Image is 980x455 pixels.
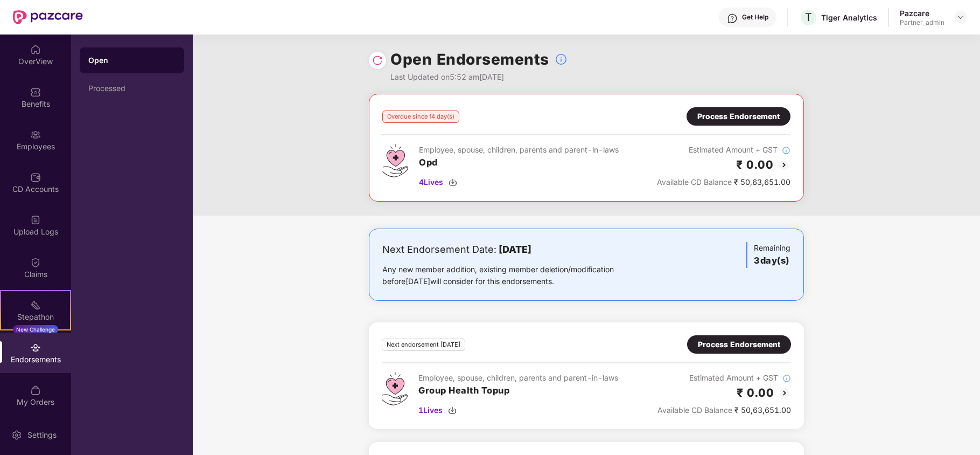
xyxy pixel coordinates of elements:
[499,244,531,255] b: [DATE]
[900,8,944,18] div: Pazcare
[697,111,780,122] div: Process Endorsement
[419,144,619,156] div: Employee, spouse, children, parents and parent-in-laws
[24,430,60,440] div: Settings
[657,404,791,416] div: ₹ 50,63,651.00
[657,372,791,384] div: Estimated Amount + GST
[956,13,965,22] img: svg+xml;base64,PHN2ZyBpZD0iRHJvcGRvd24tMzJ4MzIiIHhtbG5zPSJodHRwOi8vd3d3LnczLm9yZy8yMDAwL3N2ZyIgd2...
[372,55,383,66] img: svg+xml;base64,PHN2ZyBpZD0iUmVsb2FkLTMyeDMyIiB4bWxucz0iaHR0cDovL3d3dy53My5vcmcvMjAwMC9zdmciIHdpZH...
[746,242,790,268] div: Remaining
[782,146,790,155] img: svg+xml;base64,PHN2ZyBpZD0iSW5mb18tXzMyeDMyIiBkYXRhLW5hbWU9IkluZm8gLSAzMngzMiIgeG1sbnM9Imh0dHA6Ly...
[88,84,176,93] div: Processed
[382,242,648,257] div: Next Endorsement Date:
[754,254,790,268] h3: 3 day(s)
[737,384,774,402] h2: ₹ 0.00
[382,111,459,123] div: Overdue since 14 day(s)
[418,404,443,416] span: 1 Lives
[418,384,618,398] h3: Group Health Topup
[382,372,408,405] img: svg+xml;base64,PHN2ZyB4bWxucz0iaHR0cDovL3d3dy53My5vcmcvMjAwMC9zdmciIHdpZHRoPSI0Ny43MTQiIGhlaWdodD...
[727,13,738,24] img: svg+xml;base64,PHN2ZyBpZD0iSGVscC0zMngzMiIgeG1sbnM9Imh0dHA6Ly93d3cudzMub3JnLzIwMDAvc3ZnIiB3aWR0aD...
[30,257,41,268] img: svg+xml;base64,PHN2ZyBpZD0iQ2xhaW0iIHhtbG5zPSJodHRwOi8vd3d3LnczLm9yZy8yMDAwL3N2ZyIgd2lkdGg9IjIwIi...
[657,144,790,156] div: Estimated Amount + GST
[1,312,70,322] div: Stepathon
[782,374,791,383] img: svg+xml;base64,PHN2ZyBpZD0iSW5mb18tXzMyeDMyIiBkYXRhLW5hbWU9IkluZm8gLSAzMngzMiIgeG1sbnM9Imh0dHA6Ly...
[30,172,41,183] img: svg+xml;base64,PHN2ZyBpZD0iQ0RfQWNjb3VudHMiIGRhdGEtbmFtZT0iQ0QgQWNjb3VudHMiIHhtbG5zPSJodHRwOi8vd3...
[736,156,773,174] h2: ₹ 0.00
[657,405,732,415] span: Available CD Balance
[30,342,41,353] img: svg+xml;base64,PHN2ZyBpZD0iRW5kb3JzZW1lbnRzIiB4bWxucz0iaHR0cDovL3d3dy53My5vcmcvMjAwMC9zdmciIHdpZH...
[390,47,549,71] h1: Open Endorsements
[382,144,408,177] img: svg+xml;base64,PHN2ZyB4bWxucz0iaHR0cDovL3d3dy53My5vcmcvMjAwMC9zdmciIHdpZHRoPSI0Ny43MTQiIGhlaWdodD...
[30,385,41,396] img: svg+xml;base64,PHN2ZyBpZD0iTXlfT3JkZXJzIiBkYXRhLW5hbWU9Ik15IE9yZGVycyIgeG1sbnM9Imh0dHA6Ly93d3cudz...
[30,44,41,55] img: svg+xml;base64,PHN2ZyBpZD0iSG9tZSIgeG1sbnM9Imh0dHA6Ly93d3cudzMub3JnLzIwMDAvc3ZnIiB3aWR0aD0iMjAiIG...
[805,11,812,24] span: T
[30,300,41,311] img: svg+xml;base64,PHN2ZyB4bWxucz0iaHR0cDovL3d3dy53My5vcmcvMjAwMC9zdmciIHdpZHRoPSIyMSIgaGVpZ2h0PSIyMC...
[449,178,457,187] img: svg+xml;base64,PHN2ZyBpZD0iRG93bmxvYWQtMzJ4MzIiIHhtbG5zPSJodHRwOi8vd3d3LnczLm9yZy8yMDAwL3N2ZyIgd2...
[778,158,790,171] img: svg+xml;base64,PHN2ZyBpZD0iQmFjay0yMHgyMCIgeG1sbnM9Imh0dHA6Ly93d3cudzMub3JnLzIwMDAvc3ZnIiB3aWR0aD...
[13,10,83,24] img: New Pazcare Logo
[900,18,944,27] div: Partner_admin
[88,55,176,66] div: Open
[11,430,22,440] img: svg+xml;base64,PHN2ZyBpZD0iU2V0dGluZy0yMHgyMCIgeG1sbnM9Imh0dHA6Ly93d3cudzMub3JnLzIwMDAvc3ZnIiB3aW...
[390,71,568,83] div: Last Updated on 5:52 am[DATE]
[419,176,443,188] span: 4 Lives
[657,176,790,188] div: ₹ 50,63,651.00
[821,12,877,23] div: Tiger Analytics
[418,372,618,384] div: Employee, spouse, children, parents and parent-in-laws
[448,406,457,415] img: svg+xml;base64,PHN2ZyBpZD0iRG93bmxvYWQtMzJ4MzIiIHhtbG5zPSJodHRwOi8vd3d3LnczLm9yZy8yMDAwL3N2ZyIgd2...
[30,215,41,225] img: svg+xml;base64,PHN2ZyBpZD0iVXBsb2FkX0xvZ3MiIGRhdGEtbmFtZT0iVXBsb2FkIExvZ3MiIHhtbG5zPSJodHRwOi8vd3...
[742,13,768,22] div: Get Help
[419,156,619,170] h3: Opd
[778,387,791,399] img: svg+xml;base64,PHN2ZyBpZD0iQmFjay0yMHgyMCIgeG1sbnM9Imh0dHA6Ly93d3cudzMub3JnLzIwMDAvc3ZnIiB3aWR0aD...
[30,129,41,140] img: svg+xml;base64,PHN2ZyBpZD0iRW1wbG95ZWVzIiB4bWxucz0iaHR0cDovL3d3dy53My5vcmcvMjAwMC9zdmciIHdpZHRoPS...
[382,339,465,351] div: Next endorsement [DATE]
[657,177,732,187] span: Available CD Balance
[555,53,568,66] img: svg+xml;base64,PHN2ZyBpZD0iSW5mb18tXzMyeDMyIiBkYXRhLW5hbWU9IkluZm8gLSAzMngzMiIgeG1sbnM9Imh0dHA6Ly...
[698,339,780,350] div: Process Endorsement
[382,264,648,287] div: Any new member addition, existing member deletion/modification before [DATE] will consider for th...
[13,325,58,334] div: New Challenge
[30,87,41,98] img: svg+xml;base64,PHN2ZyBpZD0iQmVuZWZpdHMiIHhtbG5zPSJodHRwOi8vd3d3LnczLm9yZy8yMDAwL3N2ZyIgd2lkdGg9Ij...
